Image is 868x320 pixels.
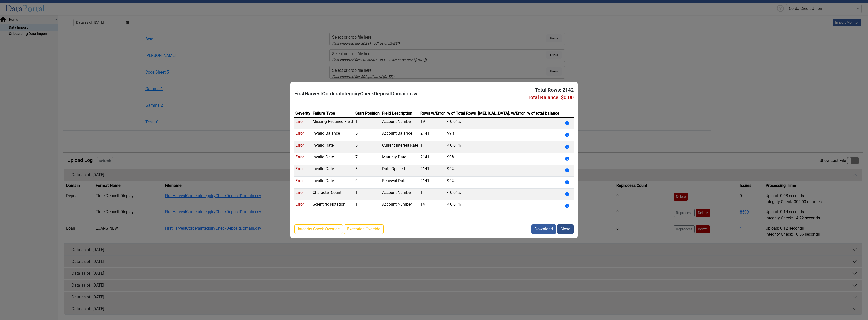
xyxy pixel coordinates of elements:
[312,200,354,212] td: Scientific Notation
[419,177,446,189] td: 2141
[312,189,354,200] td: Character Count
[562,190,573,199] button: First 10 Occurrences of this issue.
[312,165,354,177] td: Invalid Date
[419,141,446,153] td: 1
[381,118,419,129] td: Account Number
[446,189,477,200] td: < 0.01%
[446,129,477,141] td: 99%
[354,165,381,177] td: 8
[446,177,477,189] td: 99%
[446,118,477,129] td: < 0.01%
[477,109,526,118] th: [MEDICAL_DATA]. w/Error
[294,165,312,177] td: Error
[562,166,573,175] button: First 10 Occurrences of this issue.
[354,141,381,153] td: 6
[294,224,343,234] button: Integrity Check Override
[381,129,419,141] td: Account Balance
[526,109,561,118] th: % of total balance
[557,224,574,234] button: Close
[354,153,381,165] td: 7
[294,109,574,212] table: Summary Issues
[381,165,419,177] td: Date Opened
[381,153,419,165] td: Maturity Date
[562,119,573,128] button: First 10 Occurrences of this issue.
[419,189,446,200] td: 1
[562,142,573,152] button: First 10 Occurrences of this issue.
[354,129,381,141] td: 5
[354,189,381,200] td: 1
[434,94,574,101] h5: Account Balance rows are 99% in error.
[294,129,312,141] td: Error
[381,109,419,118] th: Field Description
[294,200,312,212] td: Error
[419,109,446,118] th: Rows w/Error
[381,177,419,189] td: Renewal Date
[562,201,573,211] button: First 10 Occurrences of this issue.
[312,153,354,165] td: Invalid Date
[419,129,446,141] td: 2141
[294,109,312,118] th: Severity
[381,141,419,153] td: Current Interest Rate
[446,165,477,177] td: 99%
[419,118,446,129] td: 19
[419,153,446,165] td: 2141
[381,200,419,212] td: Account Number
[419,165,446,177] td: 2141
[562,178,573,187] button: First 10 Occurrences of this issue.
[446,109,477,118] th: % of Total Rows
[446,153,477,165] td: 99%
[344,224,384,234] button: Exception Override
[294,189,312,200] td: Error
[312,129,354,141] td: Invalid Balance
[294,177,312,189] td: Error
[446,141,477,153] td: < 0.01%
[354,109,381,118] th: Start Position
[562,154,573,164] button: First 10 Occurrences of this issue.
[354,200,381,212] td: 1
[354,177,381,189] td: 9
[312,141,354,153] td: Invalid Rate
[294,90,434,97] h5: FirstHarvestCorderaInteggiryCheckDepositDomain.csv
[419,200,446,212] td: 14
[312,109,354,118] th: Failure Type
[381,189,419,200] td: Account Number
[562,130,573,140] button: First 10 Occurrences of this issue.
[294,153,312,165] td: Error
[312,177,354,189] td: Invalid Date
[294,141,312,153] td: Error
[354,118,381,129] td: 1
[446,200,477,212] td: < 0.01%
[434,86,574,94] h5: Total Rows: 2142
[312,118,354,129] td: Missing Required Field
[531,224,556,234] button: Download
[294,118,312,129] td: Error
